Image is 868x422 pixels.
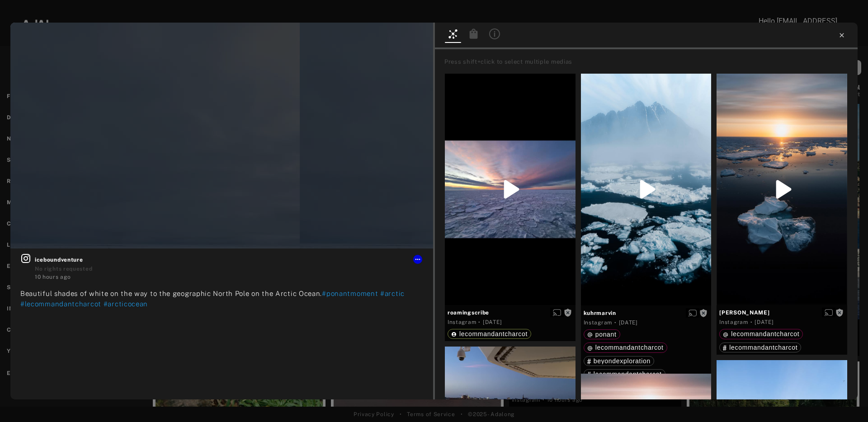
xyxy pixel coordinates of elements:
[595,344,664,351] span: lecommandantcharcot
[35,274,71,280] time: 2025-09-14T22:57:48.000Z
[444,57,854,66] div: Press shift+click to select multiple medias
[595,331,617,338] span: ponant
[587,331,617,338] div: ponant
[483,319,502,325] time: 2025-03-12T10:38:26.000Z
[699,309,708,316] span: Rights not requested
[35,266,92,272] span: No rights requested
[459,330,528,338] span: lecommandantcharcot
[587,344,664,351] div: lecommandantcharcot
[619,319,638,326] time: 2025-07-06T13:24:37.000Z
[380,290,405,297] span: #arctic
[584,319,612,327] div: Instagram
[686,308,699,318] button: Enable diffusion on this media
[322,290,378,297] span: #ponantmoment
[823,379,868,422] div: Widget de chat
[587,371,662,377] div: lecommandantcharcot
[104,300,148,308] span: #arcticocean
[448,309,573,317] span: roamingscribe
[20,290,322,297] span: Beautiful shades of white on the way to the geographic North Pole on the Arctic Ocean.
[719,309,844,317] span: [PERSON_NAME]
[550,308,564,317] button: Enable diffusion on this media
[20,300,101,308] span: #lecommandantcharcot
[587,358,651,364] div: beyondexploration
[835,309,844,315] span: Rights not requested
[723,344,797,351] div: lecommandantcharcot
[448,318,476,326] div: Instagram
[750,319,753,326] span: ·
[35,256,423,264] span: iceboundventure
[594,357,651,365] span: beyondexploration
[723,331,799,337] div: lecommandantcharcot
[564,309,572,315] span: Rights not requested
[719,318,748,326] div: Instagram
[584,309,709,317] span: kuhrmarvin
[822,308,835,317] button: Enable diffusion on this media
[823,379,868,422] iframe: Chat Widget
[755,319,774,325] time: 2024-04-16T06:21:41.000Z
[614,319,617,326] span: ·
[729,344,797,351] span: lecommandantcharcot
[451,331,528,337] div: lecommandantcharcot
[731,330,799,338] span: lecommandantcharcot
[478,319,481,326] span: ·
